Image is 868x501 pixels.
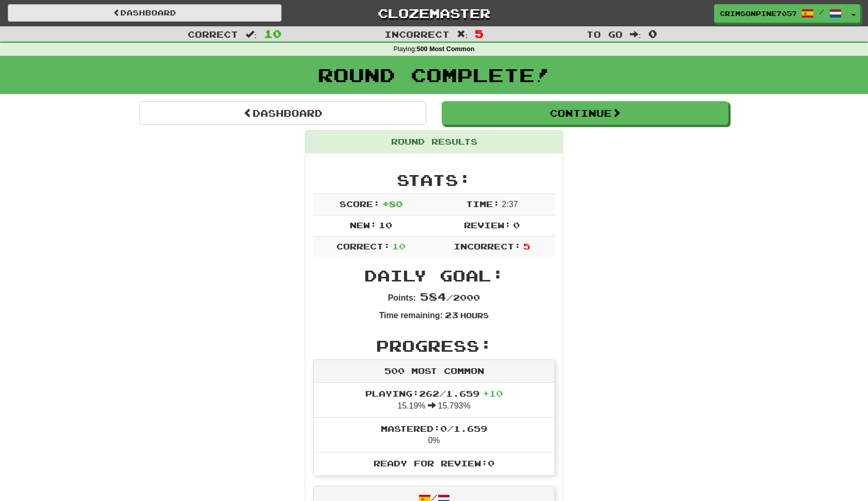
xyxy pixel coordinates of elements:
[648,27,657,40] span: 0
[483,388,503,398] span: + 10
[365,388,503,398] span: Playing: 262 / 1.659
[313,337,555,354] h2: Progress:
[475,27,484,40] span: 5
[381,424,487,433] span: Mastered: 0 / 1.659
[314,383,554,418] li: 15.19% 15.793%
[245,30,257,39] span: :
[297,4,571,22] a: Clozemaster
[305,131,563,153] div: Round Results
[379,311,443,320] strong: Time remaining:
[314,417,554,453] li: 0%
[336,241,390,251] span: Correct:
[445,310,458,320] span: 23
[313,267,555,284] h2: Daily Goal:
[442,101,729,125] button: Continue
[313,171,555,189] h2: Stats:
[4,65,864,85] h1: Round Complete!
[350,220,377,230] span: New:
[457,30,468,39] span: :
[819,8,824,15] span: /
[454,241,521,251] span: Incorrect:
[8,4,282,22] a: Dashboard
[339,199,380,209] span: Score:
[416,45,474,53] strong: 500 Most Common
[384,29,450,39] span: Incorrect
[188,29,238,39] span: Correct
[720,9,796,18] span: CrimsonPine7057
[374,458,494,468] span: Ready for Review: 0
[264,27,282,40] span: 10
[420,292,480,302] span: / 2000
[464,220,511,230] span: Review:
[382,199,402,209] span: + 80
[379,220,392,230] span: 10
[714,4,847,23] a: CrimsonPine7057 /
[460,311,489,320] small: Hours
[314,360,554,383] div: 500 Most Common
[523,241,530,251] span: 5
[630,30,641,39] span: :
[139,101,426,125] a: Dashboard
[388,293,416,302] strong: Points:
[513,220,520,230] span: 0
[586,29,623,39] span: To go
[392,241,406,251] span: 10
[466,199,500,209] span: Time:
[420,290,446,303] span: 584
[502,200,518,209] span: 2 : 37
